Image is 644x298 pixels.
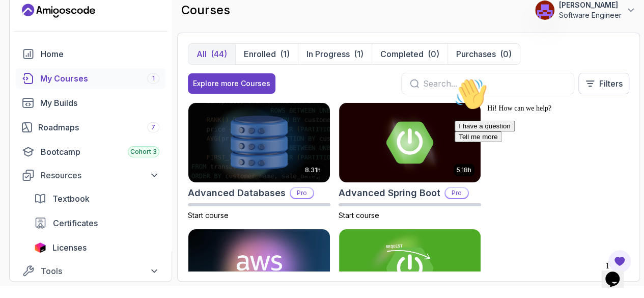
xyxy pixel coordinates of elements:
a: certificates [28,213,165,233]
h2: Advanced Spring Boot [339,186,440,200]
img: Advanced Spring Boot card [339,103,481,182]
img: jetbrains icon [34,242,46,253]
a: licenses [28,237,165,258]
div: Roadmaps [38,121,159,133]
div: (1) [354,48,363,60]
h2: courses [181,2,230,18]
input: Search... [423,77,566,90]
button: All(44) [188,44,235,64]
a: home [16,44,165,64]
iframe: chat widget [451,74,634,252]
a: roadmaps [16,117,165,138]
div: Resources [41,169,159,181]
p: Purchases [456,48,496,60]
div: Home [41,48,159,60]
div: Bootcamp [41,146,159,158]
a: builds [16,93,165,113]
div: (44) [211,48,227,60]
p: 8.31h [305,166,321,174]
a: courses [16,68,165,89]
div: (0) [500,48,512,60]
span: Start course [188,211,229,220]
span: Hi! How can we help? [4,31,101,38]
h2: Advanced Databases [188,186,286,200]
span: Licenses [52,241,87,254]
p: Pro [445,188,468,198]
div: Tools [41,265,159,277]
p: Software Engineer [559,10,622,20]
p: Enrolled [244,48,276,60]
div: (0) [428,48,439,60]
a: Landing page [22,3,95,19]
img: :wave: [4,4,37,37]
div: 👋Hi! How can we help?I have a questionTell me more [4,4,187,68]
img: Advanced Databases card [188,103,330,182]
a: bootcamp [16,142,165,162]
div: (1) [280,48,290,60]
button: Completed(0) [372,44,447,64]
p: All [197,48,207,60]
iframe: chat widget [601,257,634,288]
div: My Builds [40,97,159,109]
span: 1 [152,74,155,83]
button: I have a question [4,47,64,58]
span: Start course [339,211,379,220]
span: 7 [151,123,155,131]
button: Tell me more [4,58,51,68]
div: My Courses [40,72,159,85]
span: Certificates [53,217,98,229]
button: Enrolled(1) [235,44,298,64]
img: user profile image [535,1,554,20]
span: Cohort 3 [130,148,157,156]
div: Explore more Courses [193,78,270,89]
button: Purchases(0) [447,44,520,64]
button: Tools [16,262,165,280]
p: Pro [291,188,313,198]
span: Textbook [52,193,90,205]
button: Filters [578,73,629,94]
button: In Progress(1) [298,44,372,64]
p: Completed [380,48,424,60]
a: textbook [28,188,165,209]
button: Resources [16,166,165,184]
p: In Progress [306,48,350,60]
button: Explore more Courses [188,73,275,94]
